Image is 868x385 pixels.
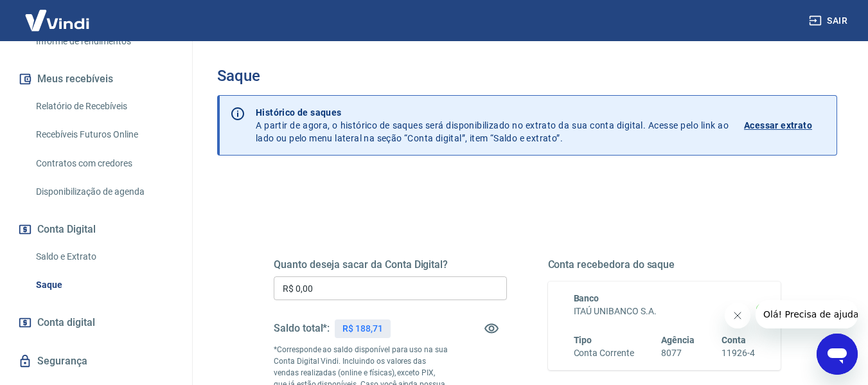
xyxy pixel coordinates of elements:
span: Banco [574,293,599,303]
a: Conta digital [15,309,177,337]
a: Relatório de Recebíveis [31,93,177,120]
h6: 11926-4 [722,346,755,360]
h3: Saque [217,67,837,85]
span: Conta [722,335,746,345]
a: Saldo e Extrato [31,244,177,270]
p: Histórico de saques [256,106,729,119]
span: Tipo [574,335,592,345]
button: Meus recebíveis [15,65,177,93]
p: A partir de agora, o histórico de saques será disponibilizado no extrato da sua conta digital. Ac... [256,106,729,145]
a: Contratos com credores [31,150,177,177]
iframe: Mensagem da empresa [756,300,858,328]
iframe: Fechar mensagem [725,303,750,328]
h6: ITAÚ UNIBANCO S.A. [574,305,756,318]
a: Recebíveis Futuros Online [31,121,177,148]
button: Sair [806,9,853,33]
p: R$ 188,71 [342,322,383,336]
span: Agência [661,335,695,345]
a: Informe de rendimentos [31,28,177,55]
span: Conta digital [37,314,95,332]
h5: Saldo total*: [274,322,330,335]
img: Vindi [15,1,99,40]
h5: Quanto deseja sacar da Conta Digital? [274,258,507,271]
h6: 8077 [661,346,695,360]
a: Saque [31,272,177,298]
a: Acessar extrato [744,106,826,145]
span: Olá! Precisa de ajuda? [8,9,108,19]
h6: Conta Corrente [574,346,634,360]
p: Acessar extrato [744,119,812,132]
iframe: Botão para abrir a janela de mensagens [817,334,858,375]
h5: Conta recebedora do saque [548,258,781,271]
button: Conta Digital [15,215,177,244]
a: Segurança [15,347,177,375]
a: Disponibilização de agenda [31,179,177,205]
